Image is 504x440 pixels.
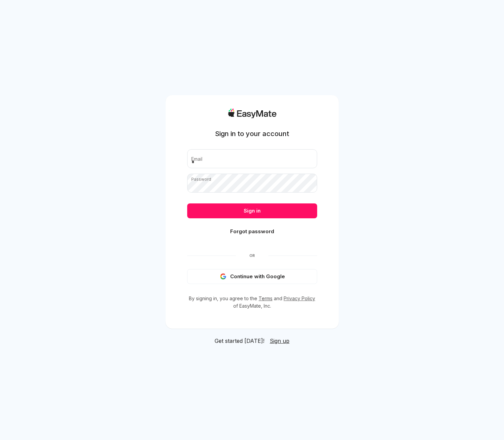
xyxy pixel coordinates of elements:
[187,203,317,218] button: Sign in
[215,129,289,138] h1: Sign in to your account
[187,269,317,284] button: Continue with Google
[284,295,315,301] a: Privacy Policy
[215,337,264,345] span: Get started [DATE]!
[236,253,268,258] span: Or
[187,295,317,310] p: By signing in, you agree to the and of EasyMate, Inc.
[270,337,289,345] a: Sign up
[270,337,289,344] span: Sign up
[187,224,317,239] button: Forgot password
[259,295,272,301] a: Terms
